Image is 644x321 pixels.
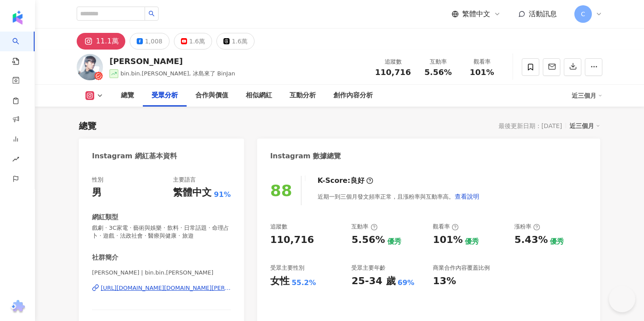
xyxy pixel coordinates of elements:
[130,33,170,50] button: 1,008
[572,89,602,103] div: 近三個月
[351,233,385,247] div: 5.56%
[145,35,163,47] div: 1,008
[387,237,401,246] div: 優秀
[152,90,178,101] div: 受眾分析
[570,120,600,132] div: 近三個月
[121,90,134,101] div: 總覽
[173,176,196,184] div: 主要語言
[514,223,540,231] div: 漲粉率
[79,120,96,132] div: 總覽
[454,188,480,205] button: 查看說明
[270,264,304,272] div: 受眾主要性別
[350,176,364,185] div: 良好
[351,223,377,231] div: 互動率
[195,90,228,101] div: 合作與價值
[292,278,316,288] div: 55.2%
[398,278,414,288] div: 69%
[270,223,287,231] div: 追蹤數
[455,193,479,200] span: 查看說明
[92,284,231,292] a: [URL][DOMAIN_NAME][DOMAIN_NAME][PERSON_NAME]
[92,253,118,262] div: 社群簡介
[11,11,25,25] img: logo icon
[550,237,564,246] div: 優秀
[232,35,248,47] div: 1.6萬
[290,90,316,101] div: 互動分析
[92,151,177,161] div: Instagram 網紅基本資料
[12,150,19,170] span: rise
[270,275,290,288] div: 女性
[173,186,212,200] div: 繁體中文
[433,264,490,272] div: 商業合作內容覆蓋比例
[270,233,314,247] div: 110,716
[581,9,585,19] span: C
[101,284,231,292] div: [URL][DOMAIN_NAME][DOMAIN_NAME][PERSON_NAME]
[499,122,562,129] div: 最後更新日期：[DATE]
[318,188,480,205] div: 近期一到三個月發文頻率正常，且漲粉率與互動率高。
[120,70,235,77] span: bin.bin.[PERSON_NAME], 冰島來了 BinJan
[270,151,341,161] div: Instagram 數據總覽
[375,57,411,66] div: 追蹤數
[92,224,231,240] span: 戲劇 · 3C家電 · 藝術與娛樂 · 飲料 · 日常話題 · 命理占卜 · 遊戲 · 法政社會 · 醫療與健康 · 旅遊
[433,275,456,288] div: 13%
[465,57,499,66] div: 觀看率
[470,68,494,77] span: 101%
[92,269,231,277] span: [PERSON_NAME] | bin.bin.[PERSON_NAME]
[609,286,635,312] iframe: Help Scout Beacon - Open
[462,9,490,19] span: 繁體中文
[214,190,230,200] span: 91%
[189,35,205,47] div: 1.6萬
[333,90,373,101] div: 創作內容分析
[465,237,479,246] div: 優秀
[216,33,255,50] button: 1.6萬
[92,213,118,222] div: 網紅類型
[433,223,459,231] div: 觀看率
[433,233,463,247] div: 101%
[375,68,411,77] span: 110,716
[421,57,455,66] div: 互動率
[149,11,155,17] span: search
[270,182,292,200] div: 88
[529,10,557,18] span: 活動訊息
[12,32,30,66] a: search
[9,300,26,314] img: chrome extension
[514,233,548,247] div: 5.43%
[246,90,272,101] div: 相似網紅
[92,186,102,200] div: 男
[96,35,119,47] div: 11.1萬
[351,275,395,288] div: 25-34 歲
[77,33,125,50] button: 11.1萬
[92,176,103,184] div: 性別
[174,33,212,50] button: 1.6萬
[318,176,373,185] div: K-Score :
[425,68,452,77] span: 5.56%
[77,54,103,80] img: KOL Avatar
[110,56,235,67] div: [PERSON_NAME]
[351,264,386,272] div: 受眾主要年齡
